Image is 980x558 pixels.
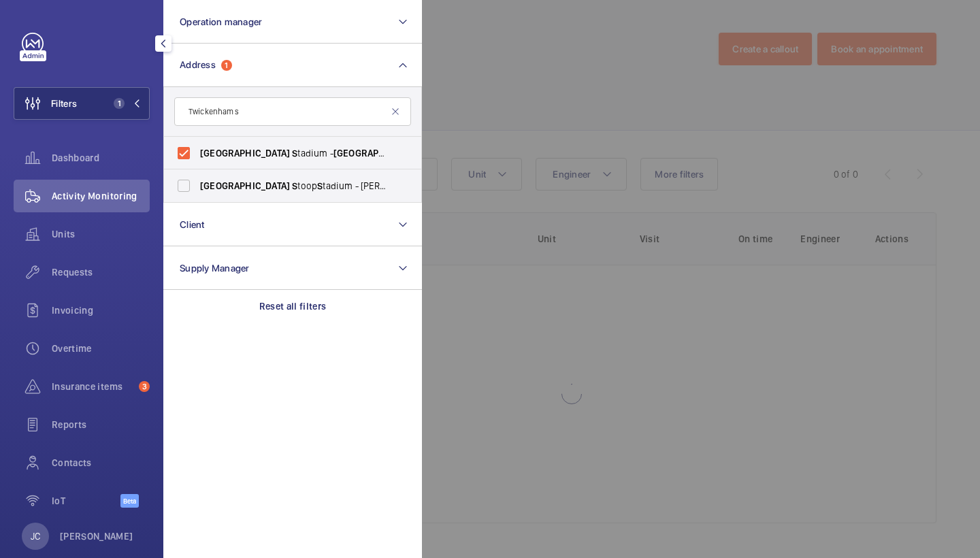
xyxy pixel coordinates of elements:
button: Filters1 [14,87,150,120]
span: Dashboard [52,151,150,165]
span: 1 [114,98,125,109]
span: Contacts [52,456,150,470]
p: [PERSON_NAME] [60,529,133,543]
span: Beta [120,494,139,508]
span: Invoicing [52,303,150,317]
span: Filters [51,97,77,110]
span: Overtime [52,342,150,355]
p: JC [31,529,40,543]
span: Activity Monitoring [52,189,150,203]
span: 3 [139,381,150,392]
span: Insurance items [52,380,133,393]
span: IoT [52,494,120,508]
span: Reports [52,418,150,431]
span: Units [52,227,150,241]
span: Requests [52,265,150,279]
